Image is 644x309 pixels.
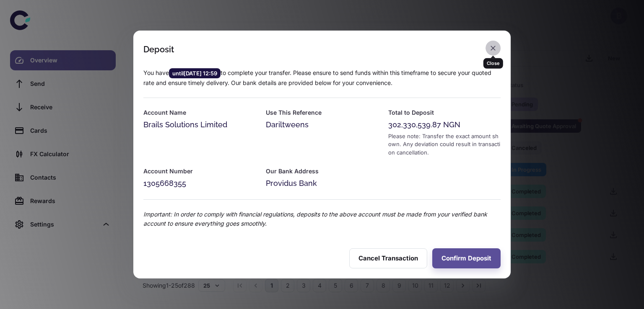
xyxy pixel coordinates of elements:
span: until [DATE] 12:59 [169,69,221,77]
div: Please note: Transfer the exact amount shown. Any deviation could result in transaction cancellat... [388,132,501,157]
div: 302,330,539.87 NGN [388,119,501,131]
h6: Use This Reference [266,108,378,117]
h6: Total to Deposit [388,108,501,117]
div: Brails Solutions Limited [143,119,256,131]
div: Close [483,58,503,69]
button: Confirm Deposit [432,248,501,268]
h6: Our Bank Address [266,167,378,176]
div: Deposit [143,44,174,54]
div: 1305668355 [143,178,256,189]
h6: Account Number [143,167,256,176]
p: Important: In order to comply with financial regulations, deposits to the above account must be m... [143,210,501,228]
h6: Account Name [143,108,256,117]
button: Cancel Transaction [349,248,427,268]
div: Providus Bank [266,178,378,189]
div: Dariltweens [266,119,378,131]
p: You have to complete your transfer. Please ensure to send funds within this timeframe to secure y... [143,68,501,88]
